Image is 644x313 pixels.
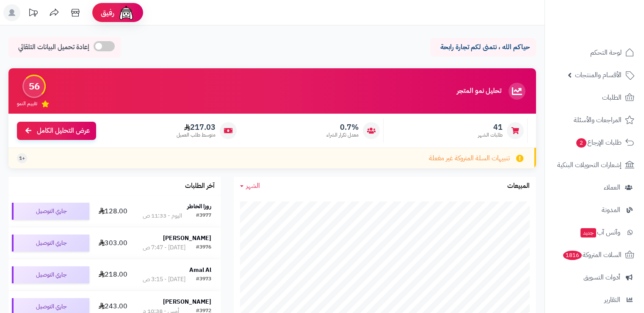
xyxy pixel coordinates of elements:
strong: روزا الخاطر [187,202,211,211]
a: العملاء [550,177,639,198]
div: جاري التوصيل [12,266,89,283]
td: 128.00 [93,196,133,227]
span: طلبات الشهر [478,131,503,139]
span: 2 [576,138,586,148]
td: 218.00 [93,259,133,291]
span: وآتس آب [580,226,620,238]
span: لوحة التحكم [590,47,622,59]
div: اليوم - 11:33 ص [143,212,182,220]
span: المراجعات والأسئلة [574,114,622,126]
span: متوسط طلب العميل [177,131,216,139]
div: #3976 [196,243,211,252]
a: المراجعات والأسئلة [550,110,639,130]
span: 41 [478,123,503,132]
span: السلات المتروكة [562,249,622,261]
a: تحديثات المنصة [22,4,44,23]
a: أدوات التسويق [550,267,639,288]
span: تنبيهات السلة المتروكة غير مفعلة [429,154,510,163]
span: إعادة تحميل البيانات التلقائي [18,42,89,52]
div: [DATE] - 7:47 ص [143,243,185,252]
strong: [PERSON_NAME] [163,234,211,243]
a: عرض التحليل الكامل [17,122,96,140]
div: #3977 [196,212,211,220]
span: إشعارات التحويلات البنكية [557,159,622,171]
h3: تحليل نمو المتجر [457,87,501,95]
p: حياكم الله ، نتمنى لكم تجارة رابحة [437,42,530,52]
td: 303.00 [93,227,133,259]
a: طلبات الإرجاع2 [550,132,639,153]
a: الطلبات [550,87,639,108]
span: جديد [580,228,596,238]
div: جاري التوصيل [12,235,89,252]
h3: آخر الطلبات [185,182,215,190]
a: التقارير [550,290,639,310]
strong: Amal Al [189,265,211,274]
a: المدونة [550,200,639,220]
div: جاري التوصيل [12,203,89,220]
span: 0.7% [326,123,359,132]
span: تقييم النمو [17,100,37,107]
span: رفيق [101,8,114,18]
strong: [PERSON_NAME] [163,297,211,306]
span: 1816 [563,251,582,260]
span: الطلبات [602,92,622,103]
span: الأقسام والمنتجات [575,69,622,81]
span: +1 [19,155,25,162]
span: المدونة [602,204,620,216]
div: #3973 [196,275,211,284]
span: الشهر [246,181,260,191]
a: إشعارات التحويلات البنكية [550,155,639,175]
img: ai-face.png [118,4,135,21]
a: السلات المتروكة1816 [550,245,639,265]
a: وآتس آبجديد [550,222,639,243]
span: معدل تكرار الشراء [326,131,359,139]
a: لوحة التحكم [550,42,639,63]
h3: المبيعات [507,182,530,190]
span: العملاء [604,182,620,193]
span: طلبات الإرجاع [575,137,622,148]
span: 217.03 [177,123,216,132]
span: أدوات التسويق [583,271,620,283]
span: عرض التحليل الكامل [37,126,90,136]
a: الشهر [240,181,260,191]
span: التقارير [604,294,620,306]
div: [DATE] - 3:15 ص [143,275,185,284]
